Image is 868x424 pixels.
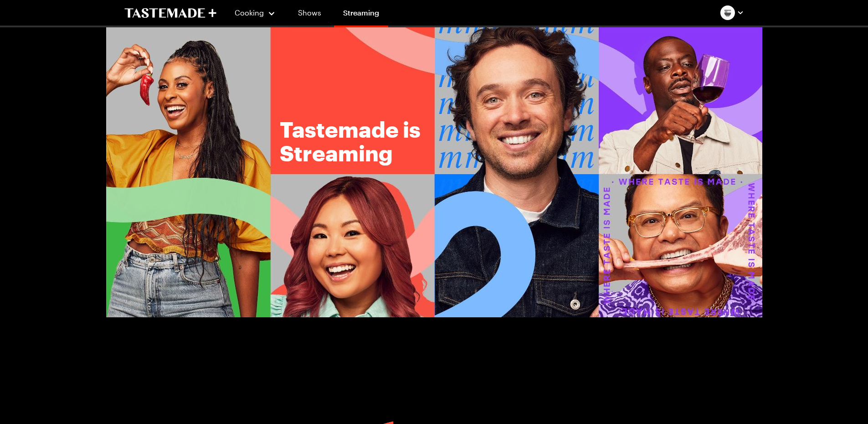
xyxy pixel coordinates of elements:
[235,2,276,24] button: Cooking
[280,117,426,165] h1: Tastemade is Streaming
[124,8,216,18] a: To Tastemade Home Page
[334,2,388,27] a: Streaming
[235,8,264,17] span: Cooking
[720,5,744,20] button: Profile picture
[720,5,735,20] img: Profile picture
